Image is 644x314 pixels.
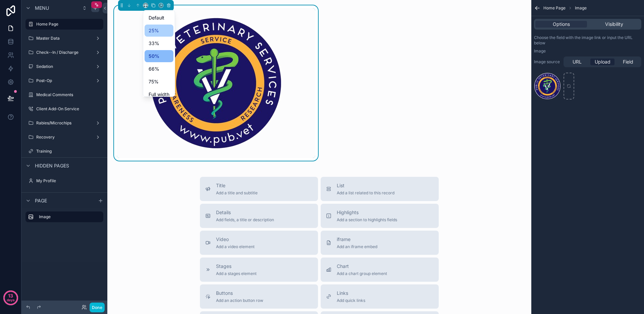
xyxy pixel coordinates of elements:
[149,65,159,73] span: 66%
[149,52,159,60] span: 50%
[149,90,169,99] span: Full width
[149,39,159,47] span: 33%
[149,14,164,22] span: Default
[149,27,159,35] span: 25%
[149,78,159,86] span: 75%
